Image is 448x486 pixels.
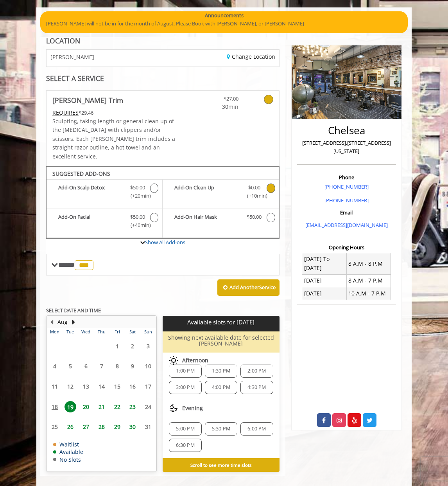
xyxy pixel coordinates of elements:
[167,184,275,202] label: Add-On Clean Up
[78,328,94,336] th: Wed
[182,357,208,364] span: Afternoon
[57,318,68,326] button: Aug
[58,213,125,229] b: Add-On Facial
[109,417,125,437] td: Select day29
[169,422,201,436] div: 5:00 PM
[246,192,263,200] span: (+10min )
[167,213,275,224] label: Add-On Hair Mask
[169,403,178,413] img: evening slots
[109,328,125,336] th: Fri
[63,417,78,437] td: Select day26
[190,462,252,468] b: Scroll to see more time slots
[127,421,138,432] span: 30
[169,364,201,378] div: 1:00 PM
[130,213,145,221] span: $50.00
[53,441,83,447] td: Waitlist
[52,109,79,116] span: This service needs some Advance to be paid before we block your appointment
[299,139,394,155] p: [STREET_ADDRESS],[STREET_ADDRESS][US_STATE]
[94,417,109,437] td: Select day28
[176,442,194,448] span: 6:30 PM
[302,287,346,300] td: [DATE]
[227,53,275,60] a: Change Location
[46,166,280,239] div: Beard Trim Add-onS
[127,401,138,412] span: 23
[53,449,83,455] td: Available
[174,184,242,200] b: Add-On Clean Up
[47,328,63,336] th: Mon
[346,274,391,287] td: 8 A.M - 7 P.M
[80,421,92,432] span: 27
[212,368,230,374] span: 1:30 PM
[247,368,266,374] span: 2:00 PM
[140,328,156,336] th: Sun
[169,356,178,365] img: afternoon slots
[125,328,140,336] th: Sat
[346,287,391,300] td: 10 A.M - 7 P.M
[145,239,185,246] a: Show All Add-ons
[248,184,260,192] span: $0.00
[65,421,76,432] span: 26
[176,384,194,391] span: 3:00 PM
[212,426,230,432] span: 5:30 PM
[324,183,369,190] a: [PHONE_NUMBER]
[205,11,244,20] b: Announcements
[111,421,123,432] span: 29
[78,396,94,417] td: Select day20
[70,318,77,326] button: Next Month
[240,381,273,394] div: 4:30 PM
[129,192,146,200] span: (+20min )
[50,54,94,60] span: [PERSON_NAME]
[324,197,369,204] a: [PHONE_NUMBER]
[125,417,140,437] td: Select day30
[302,253,346,274] td: [DATE] To [DATE]
[299,125,394,136] h2: Chelsea
[297,245,396,250] h3: Opening Hours
[46,20,402,28] p: [PERSON_NAME] will not be in for the month of August. Please Book with [PERSON_NAME], or [PERSON_...
[174,213,242,222] b: Add-On Hair Mask
[50,184,158,202] label: Add-On Scalp Detox
[129,221,146,229] span: (+40min )
[346,253,391,274] td: 8 A.M - 8 P.M
[169,439,201,452] div: 6:30 PM
[212,384,230,391] span: 4:00 PM
[247,426,266,432] span: 6:00 PM
[46,75,280,82] div: SELECT A SERVICE
[201,103,238,111] span: 30min
[176,368,194,374] span: 1:00 PM
[205,364,237,378] div: 1:30 PM
[52,170,110,177] b: SUGGESTED ADD-ONS
[50,213,158,231] label: Add-On Facial
[96,401,108,412] span: 21
[53,457,83,463] td: No Slots
[176,426,194,432] span: 5:00 PM
[80,401,92,412] span: 20
[94,328,109,336] th: Thu
[229,284,276,291] b: Add Another Service
[46,307,101,314] b: SELECT DATE AND TIME
[63,328,78,336] th: Tue
[94,396,109,417] td: Select day21
[247,384,266,391] span: 4:30 PM
[58,184,125,200] b: Add-On Scalp Detox
[52,95,123,106] b: [PERSON_NAME] Trim
[240,422,273,436] div: 6:00 PM
[302,274,346,287] td: [DATE]
[240,364,273,378] div: 2:00 PM
[130,184,145,192] span: $50.00
[166,319,276,326] p: Available slots for [DATE]
[305,221,388,229] a: [EMAIL_ADDRESS][DOMAIN_NAME]
[125,396,140,417] td: Select day23
[52,108,182,117] div: $29.46
[46,36,80,45] b: LOCATION
[65,401,76,412] span: 19
[182,405,203,411] span: Evening
[299,210,394,215] h3: Email
[48,318,55,326] button: Previous Month
[52,117,182,161] p: Sculpting, taking length or general clean up of the [MEDICAL_DATA] with clippers and/or scissors....
[299,175,394,180] h3: Phone
[247,213,262,221] span: $50.00
[201,91,238,112] a: $27.00
[169,381,201,394] div: 3:00 PM
[205,422,237,436] div: 5:30 PM
[166,335,276,347] h6: Showing next available date for selected [PERSON_NAME]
